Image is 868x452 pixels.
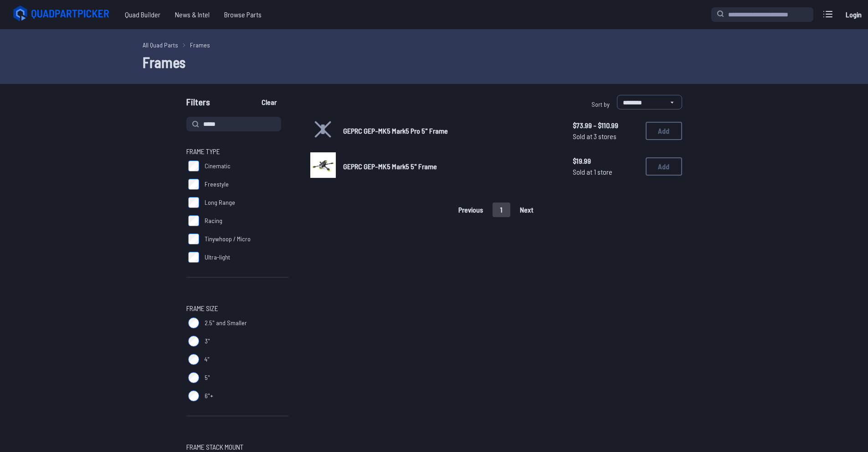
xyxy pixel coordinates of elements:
input: 6"+ [188,390,199,401]
input: 3" [188,336,199,347]
span: 5" [205,373,210,382]
span: Racing [205,216,222,225]
a: GEPRC GEP-MK5 Mark5 5" Frame [343,161,558,172]
span: Sold at 3 stores [573,131,638,142]
span: Cinematic [205,161,231,171]
input: Long Range [188,197,199,208]
span: Frame Size [186,303,218,314]
a: News & Intel [168,5,217,24]
span: $73.99 - $110.99 [573,120,638,131]
span: 6"+ [205,391,213,400]
input: Freestyle [188,179,199,190]
a: Browse Parts [217,5,269,24]
button: Add [646,122,682,140]
button: 1 [493,203,510,217]
span: Freestyle [205,180,229,189]
input: 2.5" and Smaller [188,317,199,328]
span: $19.99 [573,156,638,166]
a: GEPRC GEP-MK5 Mark5 Pro 5" Frame [343,125,558,136]
a: All Quad Parts [143,40,178,50]
input: 4" [188,354,199,365]
img: image [310,152,336,178]
span: GEPRC GEP-MK5 Mark5 Pro 5" Frame [343,126,448,135]
span: Sold at 1 store [573,166,638,177]
span: Long Range [205,198,235,207]
input: Tinywhoop / Micro [188,234,199,244]
span: Frame Type [186,146,220,157]
span: 2.5" and Smaller [205,318,247,327]
button: Clear [254,95,284,109]
a: image [310,152,336,181]
a: Frames [190,40,210,50]
input: Cinematic [188,161,199,171]
span: Tinywhoop / Micro [205,234,251,244]
input: 5" [188,372,199,383]
select: Sort by [617,95,682,109]
span: Ultra-light [205,253,230,262]
h1: Frames [143,51,726,73]
button: Add [646,157,682,176]
input: Ultra-light [188,252,199,263]
a: Quad Builder [118,5,168,24]
span: Filters [186,95,210,113]
a: Login [842,5,864,24]
span: Sort by [591,100,610,108]
span: 3" [205,337,210,346]
input: Racing [188,215,199,226]
span: GEPRC GEP-MK5 Mark5 5" Frame [343,162,437,171]
span: 4" [205,355,210,364]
